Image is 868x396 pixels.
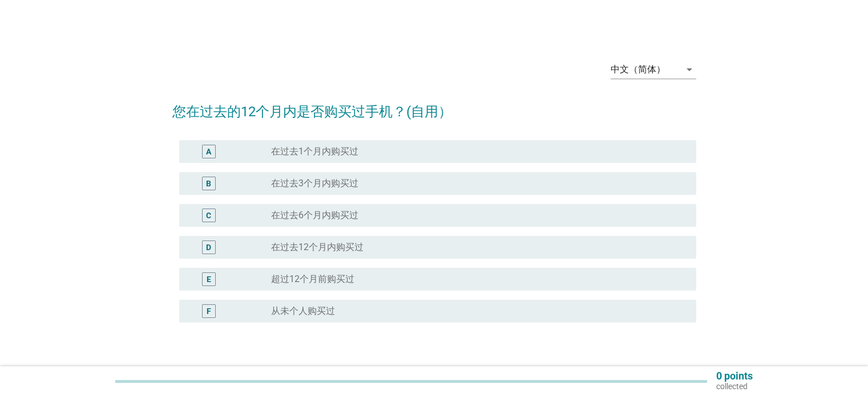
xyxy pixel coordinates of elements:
[207,273,211,285] div: E
[271,146,358,157] label: 在过去1个月内购买过
[206,178,211,190] div: B
[683,63,696,76] i: arrow_drop_down
[271,242,364,253] label: 在过去12个月内购买过
[271,178,358,189] label: 在过去3个月内购买过
[716,381,753,391] p: collected
[206,146,211,158] div: A
[206,210,211,222] div: C
[206,242,211,254] div: D
[611,64,665,75] div: 中文（简体）
[271,273,354,285] label: 超过12个月前购买过
[172,90,696,122] h2: 您在过去的12个月内是否购买过手机？(自用）
[716,371,753,381] p: 0 points
[271,210,358,221] label: 在过去6个月内购买过
[271,305,335,317] label: 从未个人购买过
[207,305,211,317] div: F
